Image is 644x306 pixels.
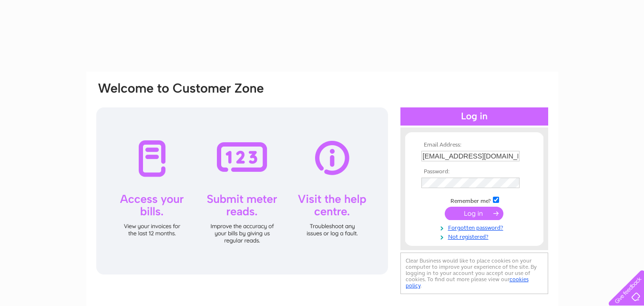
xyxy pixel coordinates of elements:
a: Not registered? [421,232,530,241]
th: Email Address: [419,142,530,148]
a: Forgotten password? [421,222,530,232]
a: cookies policy [406,276,529,289]
th: Password: [419,169,530,175]
td: Remember me? [419,195,530,205]
input: Submit [445,207,503,220]
div: Clear Business would like to place cookies on your computer to improve your experience of the sit... [400,253,548,294]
